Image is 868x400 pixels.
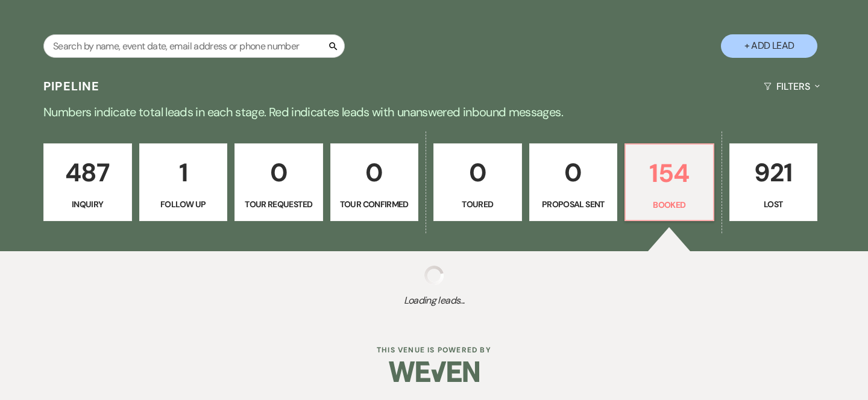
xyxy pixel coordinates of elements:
[139,143,228,222] a: 1Follow Up
[147,152,220,193] p: 1
[537,152,610,193] p: 0
[721,34,817,58] button: + Add Lead
[441,198,514,211] p: Toured
[43,34,345,58] input: Search by name, event date, email address or phone number
[633,198,706,211] p: Booked
[529,143,618,222] a: 0Proposal Sent
[424,266,444,285] img: loading spinner
[737,198,810,211] p: Lost
[624,143,714,222] a: 154Booked
[389,351,479,393] img: Weven Logo
[338,152,411,193] p: 0
[51,152,124,193] p: 487
[737,152,810,193] p: 921
[51,198,124,211] p: Inquiry
[729,143,818,222] a: 921Lost
[242,152,315,193] p: 0
[633,153,706,193] p: 154
[242,198,315,211] p: Tour Requested
[759,70,825,102] button: Filters
[43,143,132,222] a: 487Inquiry
[338,198,411,211] p: Tour Confirmed
[234,143,323,222] a: 0Tour Requested
[537,198,610,211] p: Proposal Sent
[43,293,825,308] span: Loading leads...
[441,152,514,193] p: 0
[433,143,522,222] a: 0Toured
[43,78,100,95] h3: Pipeline
[147,198,220,211] p: Follow Up
[330,143,419,222] a: 0Tour Confirmed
